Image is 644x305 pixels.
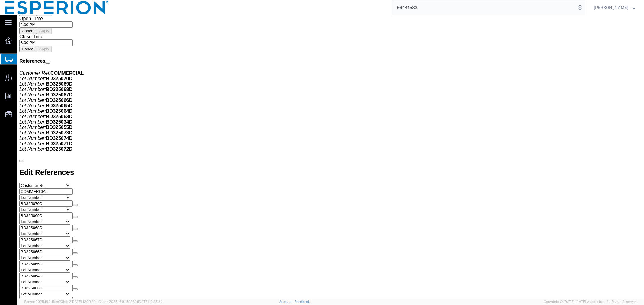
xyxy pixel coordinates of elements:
a: Support [279,300,294,303]
span: Client: 2025.16.0-1592391 [98,300,162,303]
span: Copyright © [DATE]-[DATE] Agistix Inc., All Rights Reserved [544,299,637,304]
span: [DATE] 12:29:29 [71,300,96,303]
span: Alexandra Breaux [594,4,628,11]
span: Server: 2025.16.0-1ffcc23b9e2 [24,300,96,303]
a: Feedback [294,300,310,303]
iframe: FS Legacy Container [17,15,644,299]
input: Search for shipment number, reference number [392,0,576,15]
button: [PERSON_NAME] [594,4,636,11]
span: [DATE] 12:25:34 [138,300,162,303]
